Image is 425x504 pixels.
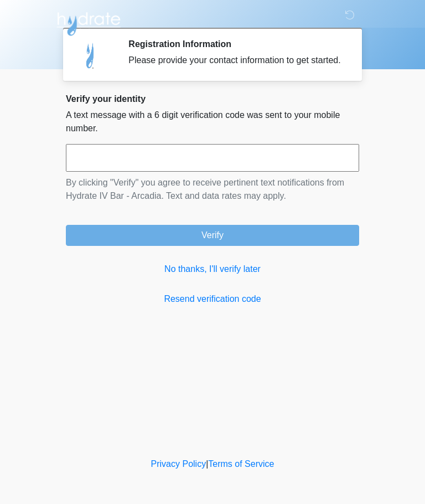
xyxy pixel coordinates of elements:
p: A text message with a 6 digit verification code was sent to your mobile number. [66,109,359,135]
a: | [206,459,208,469]
img: Agent Avatar [74,39,107,72]
p: By clicking "Verify" you agree to receive pertinent text notifications from Hydrate IV Bar - Arca... [66,176,359,203]
img: Hydrate IV Bar - Arcadia Logo [55,8,122,37]
a: Privacy Policy [151,459,206,469]
button: Verify [66,225,359,246]
a: No thanks, I'll verify later [66,263,359,276]
h2: Verify your identity [66,94,359,104]
a: Terms of Service [208,459,274,469]
div: Please provide your contact information to get started. [128,54,343,67]
a: Resend verification code [66,292,359,306]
